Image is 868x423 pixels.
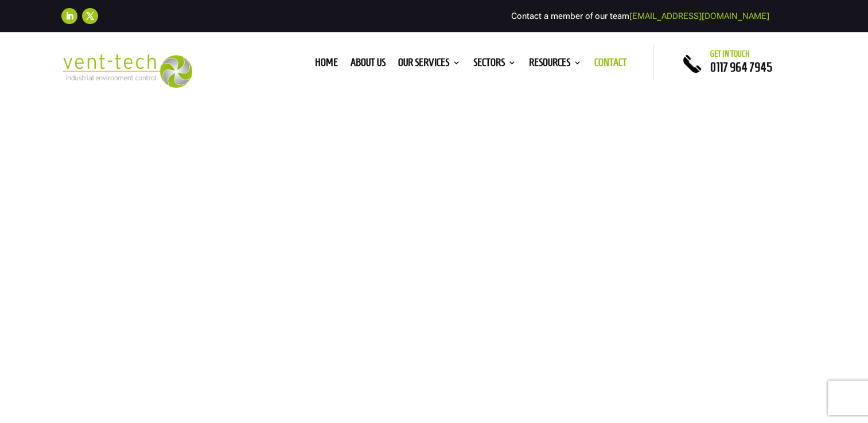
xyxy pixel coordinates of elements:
a: 0117 964 7945 [710,60,772,74]
a: Resources [529,58,582,71]
span: Contact a member of our team [511,11,769,21]
a: Follow on X [82,8,98,24]
a: Our Services [398,58,461,71]
a: Follow on LinkedIn [61,8,77,24]
a: Sectors [473,58,516,71]
span: Get in touch [710,49,750,58]
img: 2023-09-27T08_35_16.549ZVENT-TECH---Clear-background [61,54,193,88]
a: Contact [594,58,627,71]
a: Home [315,58,338,71]
a: [EMAIL_ADDRESS][DOMAIN_NAME] [629,11,769,21]
a: About us [351,58,386,71]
